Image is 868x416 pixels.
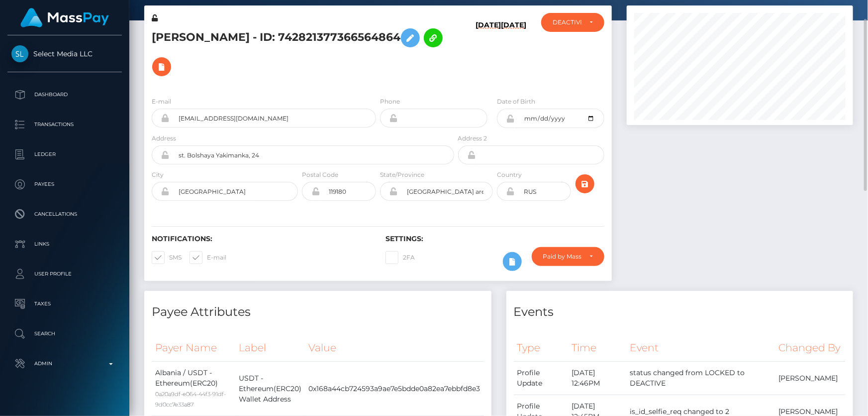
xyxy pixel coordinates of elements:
[305,362,483,416] td: 0x168a44cb724593a9ae7e5bdde0a82ea7ebbfd8e3
[7,321,122,346] a: Search
[458,134,487,143] label: Address 2
[152,303,484,321] h4: Payee Attributes
[476,21,501,85] h6: [DATE]
[152,251,182,264] label: SMS
[11,177,118,192] p: Payees
[543,253,581,261] div: Paid by MassPay
[497,170,522,179] label: Country
[20,8,109,27] img: MassPay Logo
[553,18,581,26] div: DEACTIVE
[497,97,535,106] label: Date of Birth
[7,232,122,257] a: Links
[386,251,415,264] label: 2FA
[7,202,122,227] a: Cancellations
[11,117,118,132] p: Transactions
[501,21,526,85] h6: [DATE]
[305,334,483,362] th: Value
[532,247,604,266] button: Paid by MassPay
[7,49,122,58] span: Select Media LLC
[11,87,118,102] p: Dashboard
[380,170,424,179] label: State/Province
[152,362,235,416] td: Albania / USDT - Ethereum(ERC20)
[626,362,775,395] td: status changed from LOCKED to DEACTIVE
[152,97,171,106] label: E-mail
[11,356,118,371] p: Admin
[11,207,118,222] p: Cancellations
[152,134,176,143] label: Address
[514,303,846,321] h4: Events
[626,334,775,362] th: Event
[775,362,846,395] td: [PERSON_NAME]
[568,334,626,362] th: Time
[235,362,305,416] td: USDT - Ethereum(ERC20) Wallet Address
[11,45,28,62] img: Select Media LLC
[7,112,122,137] a: Transactions
[7,82,122,107] a: Dashboard
[152,170,164,179] label: City
[7,142,122,167] a: Ledger
[11,237,118,252] p: Links
[11,267,118,281] p: User Profile
[7,262,122,286] a: User Profile
[11,296,118,311] p: Taxes
[386,235,604,243] h6: Settings:
[514,362,569,395] td: Profile Update
[11,147,118,162] p: Ledger
[11,326,118,341] p: Search
[7,291,122,316] a: Taxes
[152,23,449,81] h5: [PERSON_NAME] - ID: 742821377366564864
[380,97,400,106] label: Phone
[155,391,226,408] small: 0a20a9df-e064-44f3-91df-9d0cc7e33a87
[302,170,338,179] label: Postal Code
[775,334,846,362] th: Changed By
[7,172,122,197] a: Payees
[514,334,569,362] th: Type
[7,351,122,376] a: Admin
[541,13,604,32] button: DEACTIVE
[152,334,235,362] th: Payer Name
[190,251,226,264] label: E-mail
[235,334,305,362] th: Label
[152,235,371,243] h6: Notifications:
[568,362,626,395] td: [DATE] 12:46PM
